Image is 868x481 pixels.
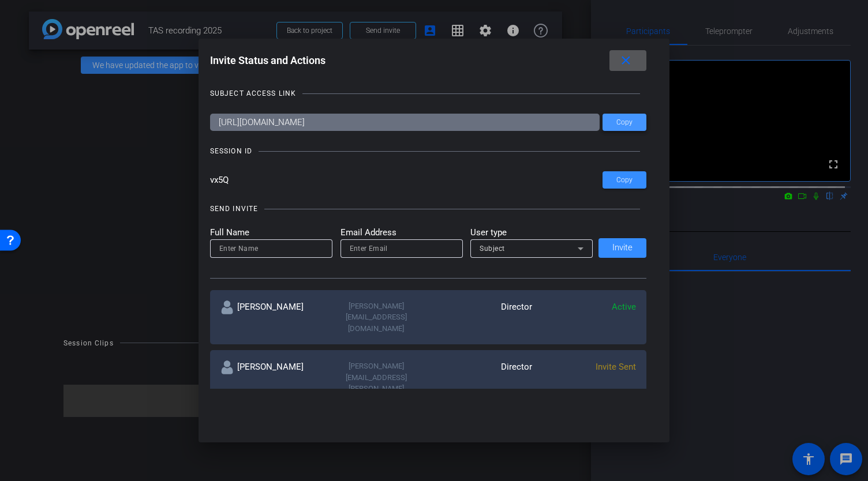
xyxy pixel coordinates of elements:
[603,171,646,189] button: Copy
[428,360,532,405] div: Director
[619,54,633,68] mat-icon: close
[210,145,252,157] div: SESSION ID
[612,302,636,312] span: Active
[210,50,647,71] div: Invite Status and Actions
[480,245,505,253] span: Subject
[210,88,647,99] openreel-title-line: SUBJECT ACCESS LINK
[428,300,532,335] div: Director
[616,118,633,127] span: Copy
[470,226,593,239] mat-label: User type
[220,300,324,335] div: [PERSON_NAME]
[616,176,633,185] span: Copy
[603,114,646,131] button: Copy
[341,226,463,239] mat-label: Email Address
[220,360,324,405] div: [PERSON_NAME]
[210,88,296,99] div: SUBJECT ACCESS LINK
[210,203,258,215] div: SEND INVITE
[324,300,428,335] div: [PERSON_NAME][EMAIL_ADDRESS][DOMAIN_NAME]
[219,242,323,255] input: Enter Name
[596,362,636,372] span: Invite Sent
[350,242,454,255] input: Enter Email
[210,145,647,157] openreel-title-line: SESSION ID
[210,203,647,215] openreel-title-line: SEND INVITE
[210,226,332,239] mat-label: Full Name
[324,360,428,405] div: [PERSON_NAME][EMAIL_ADDRESS][PERSON_NAME][DOMAIN_NAME]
